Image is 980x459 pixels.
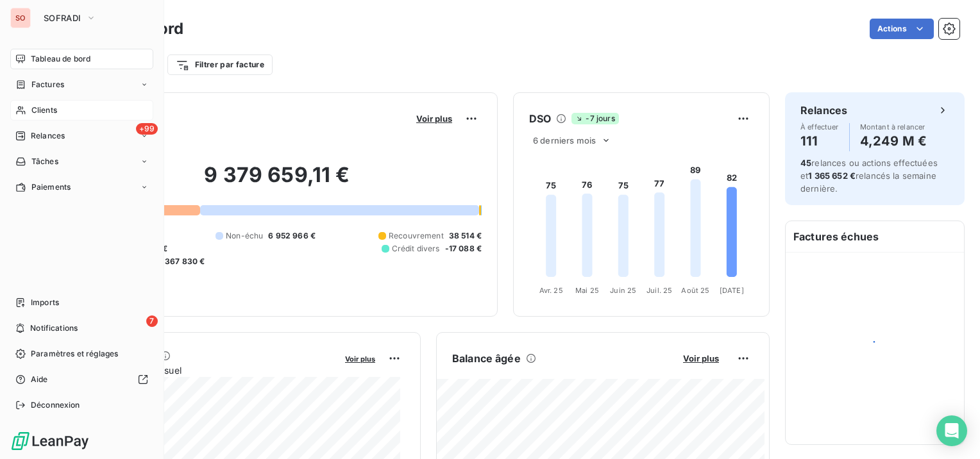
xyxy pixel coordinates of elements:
img: Logo LeanPay [10,431,90,451]
span: 45 [800,158,811,168]
span: Paiements [31,181,71,193]
button: Actions [870,19,934,39]
tspan: [DATE] [720,286,744,295]
span: Voir plus [345,355,375,363]
span: relances ou actions effectuées et relancés la semaine dernière. [800,158,938,194]
h2: 9 379 659,11 € [72,162,482,201]
span: 6 952 966 € [268,230,316,242]
h6: Relances [800,103,847,118]
span: 6 derniers mois [533,135,596,146]
tspan: Juin 25 [610,286,636,295]
tspan: Avr. 25 [539,286,563,295]
span: Chiffre d'affaires mensuel [72,363,336,377]
span: -7 jours [571,113,618,124]
span: 38 514 € [449,230,482,242]
span: Recouvrement [389,230,444,242]
a: Aide [10,369,153,390]
h4: 111 [800,131,839,151]
button: Voir plus [679,353,723,364]
span: -17 088 € [445,243,482,255]
span: Tâches [31,156,58,167]
span: À effectuer [800,123,839,131]
span: Imports [31,297,59,308]
button: Filtrer par facture [167,54,273,75]
span: SOFRADI [44,13,81,23]
h6: Balance âgée [452,351,521,366]
button: Voir plus [341,353,379,364]
span: Aide [31,374,48,385]
tspan: Août 25 [681,286,709,295]
span: 1 365 652 € [808,171,856,181]
span: Montant à relancer [860,123,927,131]
span: Relances [31,130,65,142]
span: 7 [146,315,158,327]
span: Déconnexion [31,399,80,411]
span: Paramètres et réglages [31,348,118,360]
span: Factures [31,79,64,90]
div: Open Intercom Messenger [936,415,967,446]
span: Voir plus [683,353,719,363]
span: -367 830 € [161,256,205,267]
span: +99 [136,123,158,135]
tspan: Juil. 25 [646,286,672,295]
tspan: Mai 25 [575,286,599,295]
button: Voir plus [412,113,456,124]
span: Non-échu [226,230,263,242]
span: Notifications [30,322,78,334]
div: SO [10,8,31,28]
span: Voir plus [416,113,452,124]
h6: DSO [529,111,551,126]
h6: Factures échues [786,221,964,252]
span: Clients [31,104,57,116]
span: Tableau de bord [31,53,90,65]
span: Crédit divers [392,243,440,255]
h4: 4,249 M € [860,131,927,151]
